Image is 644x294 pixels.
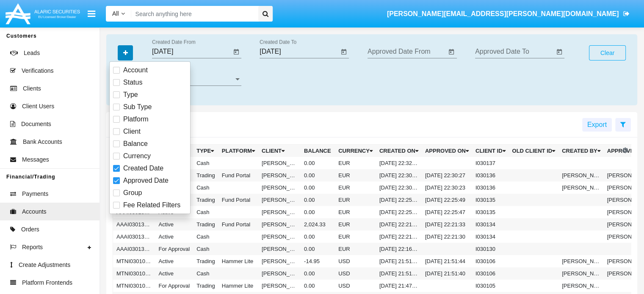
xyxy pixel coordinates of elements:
td: [PERSON_NAME] [258,267,301,280]
td: USD [335,255,376,267]
td: EUR [335,206,376,218]
th: Type [193,145,218,157]
td: [DATE] 22:25:49 [422,194,472,206]
span: Messages [22,155,49,164]
td: EUR [335,169,376,181]
td: Active [155,231,193,243]
td: [DATE] 21:51:36 [376,255,422,267]
td: [PERSON_NAME] [258,280,301,292]
td: [DATE] 22:21:25 [376,231,422,243]
td: [DATE] 21:51:35 [376,267,422,280]
span: Approved Date [123,176,169,186]
td: [DATE] 22:30:13 [376,181,422,194]
td: I030106 [472,267,509,280]
td: Cash [193,231,218,243]
span: Client [123,126,141,137]
td: For Approval [155,243,193,255]
td: For Approval [155,280,193,292]
td: [PERSON_NAME] [558,280,604,292]
span: Payments [22,190,48,198]
td: I030134 [472,218,509,231]
td: 2,024.33 [301,218,335,231]
span: [PERSON_NAME][EMAIL_ADDRESS][PERSON_NAME][DOMAIN_NAME] [387,10,619,17]
td: EUR [335,194,376,206]
span: Clients [23,84,41,93]
td: Cash [193,181,218,194]
span: Currency [123,151,151,161]
td: Trading [193,280,218,292]
td: EUR [335,231,376,243]
td: [DATE] 22:30:25 [376,169,422,181]
td: [DATE] 22:25:47 [422,206,472,218]
td: [DATE] 22:21:30 [422,231,472,243]
td: MTNI030105A1 [113,280,155,292]
td: [PERSON_NAME] [258,169,301,181]
td: USD [335,280,376,292]
th: Client [258,145,301,157]
span: Account [123,65,148,75]
span: Created Date [123,163,163,173]
td: Trading [193,194,218,206]
button: Clear [589,45,626,60]
span: All [112,10,119,17]
td: EUR [335,218,376,231]
td: 0.00 [301,194,335,206]
td: I030137 [472,157,509,169]
td: Fund Portal [218,169,258,181]
td: [PERSON_NAME] [258,255,301,267]
td: Active [155,267,193,280]
td: [DATE] 21:51:40 [422,267,472,280]
span: Accounts [22,207,47,216]
td: I030105 [472,280,509,292]
th: Balance [301,145,335,157]
span: Platform [123,114,149,124]
td: I030135 [472,206,509,218]
td: -14.95 [301,255,335,267]
button: Export [582,118,612,132]
td: [PERSON_NAME] [258,231,301,243]
td: 0.00 [301,280,335,292]
td: Fund Portal [218,218,258,231]
button: Open calendar [554,47,564,57]
td: 0.00 [301,169,335,181]
td: [PERSON_NAME] [258,243,301,255]
td: Cash [193,267,218,280]
th: Platform [218,145,258,157]
a: [PERSON_NAME][EMAIL_ADDRESS][PERSON_NAME][DOMAIN_NAME] [383,2,633,26]
td: MTNI030106AC1 [113,267,155,280]
th: Created On [376,145,422,157]
span: Verifications [22,66,53,75]
td: I030135 [472,194,509,206]
td: 0.00 [301,206,335,218]
td: [DATE] 22:30:27 [422,169,472,181]
td: Cash [193,243,218,255]
span: Export [587,121,607,128]
td: 0.00 [301,181,335,194]
td: [PERSON_NAME] [558,255,604,267]
th: Client Id [472,145,509,157]
td: I030134 [472,231,509,243]
td: I030136 [472,169,509,181]
td: [PERSON_NAME] [258,157,301,169]
td: Cash [193,206,218,218]
span: Platform Frontends [22,278,72,287]
td: Hammer Lite [218,280,258,292]
span: Group [123,188,142,198]
td: [PERSON_NAME] [258,181,301,194]
td: [PERSON_NAME] [258,206,301,218]
td: I030136 [472,181,509,194]
span: Reports [22,243,43,252]
td: 0.00 [301,267,335,280]
span: Sub Type [123,102,152,112]
span: Orders [21,225,39,234]
span: Client Users [22,102,54,111]
td: [DATE] 22:21:30 [376,218,422,231]
td: [DATE] 22:32:03 [376,157,422,169]
th: Created By [558,145,604,157]
span: Fee Related Filters [123,200,180,210]
td: [PERSON_NAME] [258,194,301,206]
span: Create Adjustments [19,261,70,269]
td: [DATE] 22:16:57 [376,243,422,255]
td: EUR [335,157,376,169]
button: Open calendar [339,47,349,57]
